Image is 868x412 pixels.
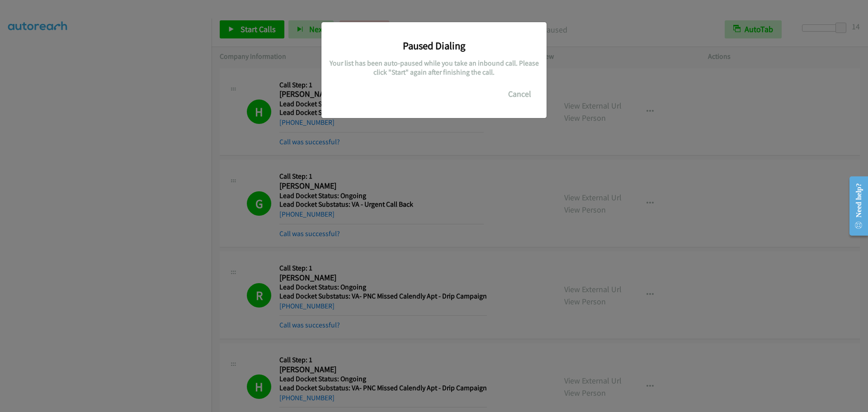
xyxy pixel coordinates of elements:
[328,39,540,52] h3: Paused Dialing
[328,59,540,76] h5: Your list has been auto-paused while you take an inbound call. Please click "Start" again after f...
[842,170,868,242] iframe: Resource Center
[500,85,540,103] button: Cancel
